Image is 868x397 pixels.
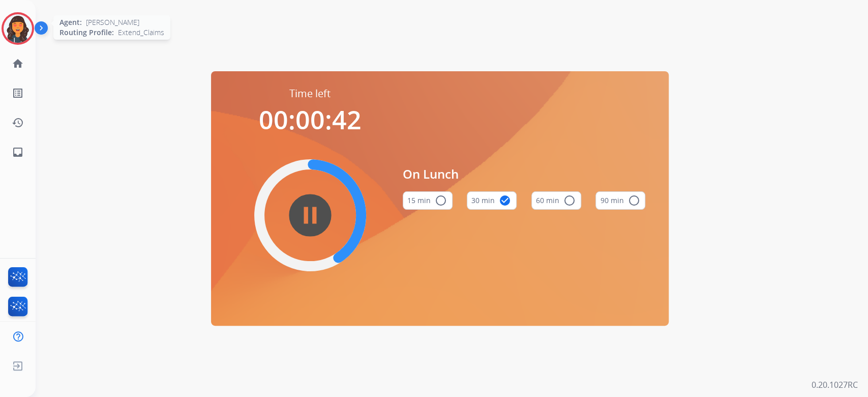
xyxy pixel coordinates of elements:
span: 00:00:42 [259,102,362,137]
mat-icon: history [12,117,24,129]
mat-icon: check_circle [499,194,511,207]
mat-icon: home [12,58,24,70]
button: 60 min [531,191,581,210]
span: Routing Profile: [59,27,114,38]
mat-icon: radio_button_unchecked [627,194,640,207]
mat-icon: pause_circle_filled [304,209,316,221]
button: 90 min [595,191,645,210]
mat-icon: inbox [12,146,24,158]
mat-icon: radio_button_unchecked [563,194,576,207]
button: 30 min [467,191,517,210]
mat-icon: list_alt [12,87,24,99]
p: 0.20.1027RC [812,379,858,391]
button: 15 min [403,191,453,210]
span: On Lunch [403,165,646,183]
span: [PERSON_NAME] [86,17,139,27]
span: Time left [289,87,331,101]
mat-icon: radio_button_unchecked [435,194,447,207]
span: Extend_Claims [118,27,164,38]
span: Agent: [59,17,82,27]
img: avatar [4,14,32,43]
